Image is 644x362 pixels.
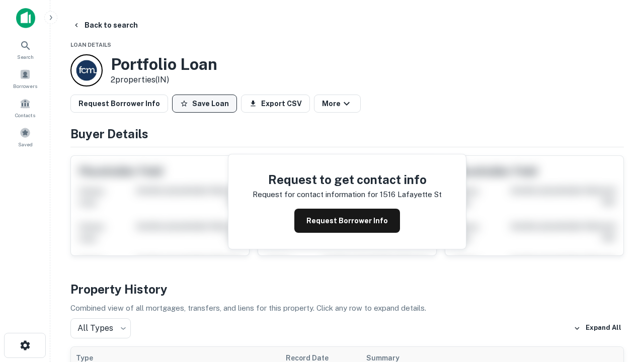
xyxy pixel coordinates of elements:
button: Back to search [68,16,142,34]
button: More [314,95,361,113]
span: Borrowers [13,82,37,90]
h4: Request to get contact info [253,170,442,189]
a: Contacts [3,94,47,121]
p: Request for contact information for [253,189,378,201]
h4: Property History [70,280,624,298]
button: Save Loan [172,95,237,113]
button: Request Borrower Info [294,209,400,233]
span: Contacts [15,111,35,119]
p: 1516 lafayette st [380,189,442,201]
span: Search [17,53,34,61]
h3: Portfolio Loan [111,55,217,74]
a: Search [3,36,47,63]
button: Request Borrower Info [70,95,168,113]
a: Borrowers [3,65,47,92]
p: Combined view of all mortgages, transfers, and liens for this property. Click any row to expand d... [70,302,624,314]
button: Expand All [571,321,624,336]
h4: Buyer Details [70,125,624,143]
p: 2 properties (IN) [111,74,217,86]
span: Loan Details [70,42,111,48]
iframe: Chat Widget [594,282,644,330]
span: Saved [18,140,33,148]
a: Saved [3,123,47,150]
img: capitalize-icon.png [16,8,35,28]
button: Export CSV [241,95,310,113]
div: All Types [70,318,131,338]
